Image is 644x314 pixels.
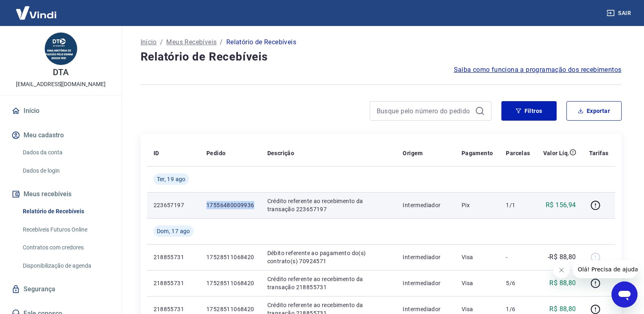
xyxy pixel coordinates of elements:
[206,201,254,209] p: 17556480009936
[226,37,296,47] p: Relatório de Recebíveis
[573,260,637,278] iframe: Mensagem da empresa
[403,253,448,261] p: Intermediador
[267,249,390,265] p: Débito referente ao pagamento do(s) contrato(s) 70924571
[166,37,217,47] a: Meus Recebíveis
[141,49,622,65] h4: Relatório de Recebíveis
[20,239,112,256] a: Contratos com credores
[462,253,493,261] p: Visa
[267,149,295,157] p: Descrição
[160,37,163,47] p: /
[454,65,622,75] a: Saiba como funciona a programação dos recebimentos
[16,80,106,89] p: [EMAIL_ADDRESS][DOMAIN_NAME]
[403,279,448,287] p: Intermediador
[5,6,68,12] span: Olá! Precisa de ajuda?
[403,305,448,313] p: Intermediador
[206,253,254,261] p: 17528511068420
[506,253,530,261] p: -
[10,185,112,203] button: Meus recebíveis
[220,37,223,47] p: /
[53,68,69,77] p: DTA
[462,305,493,313] p: Visa
[506,305,530,313] p: 1/6
[157,175,186,183] span: Ter, 19 ago
[206,279,254,287] p: 17528511068420
[267,275,390,291] p: Crédito referente ao recebimento da transação 218855731
[267,197,390,213] p: Crédito referente ao recebimento da transação 223657197
[501,101,557,121] button: Filtros
[403,149,423,157] p: Origem
[566,101,622,121] button: Exportar
[10,0,63,25] img: Vindi
[377,105,472,117] input: Busque pelo número do pedido
[462,149,493,157] p: Pagamento
[154,201,193,209] p: 223657197
[549,304,576,314] p: R$ 88,80
[10,280,112,298] a: Segurança
[20,144,112,161] a: Dados da conta
[506,279,530,287] p: 5/6
[20,258,112,274] a: Disponibilização de agenda
[548,252,576,262] p: -R$ 88,80
[154,279,193,287] p: 218855731
[157,227,190,235] span: Dom, 17 ago
[611,282,637,308] iframe: Botão para abrir a janela de mensagens
[20,203,112,220] a: Relatório de Recebíveis
[141,37,157,47] a: Início
[506,149,530,157] p: Parcelas
[154,253,193,261] p: 218855731
[543,149,570,157] p: Valor Líq.
[553,262,570,278] iframe: Fechar mensagem
[462,201,493,209] p: Pix
[206,149,226,157] p: Pedido
[605,6,634,21] button: Sair
[45,32,77,65] img: 72e98693-06cc-4190-8999-a2f76e042f08.jpeg
[462,279,493,287] p: Visa
[546,200,576,210] p: R$ 156,94
[506,201,530,209] p: 1/1
[589,149,609,157] p: Tarifas
[154,149,159,157] p: ID
[206,305,254,313] p: 17528511068420
[154,305,193,313] p: 218855731
[20,221,112,238] a: Recebíveis Futuros Online
[549,278,576,288] p: R$ 88,80
[20,162,112,179] a: Dados de login
[10,126,112,144] button: Meu cadastro
[403,201,448,209] p: Intermediador
[10,102,112,120] a: Início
